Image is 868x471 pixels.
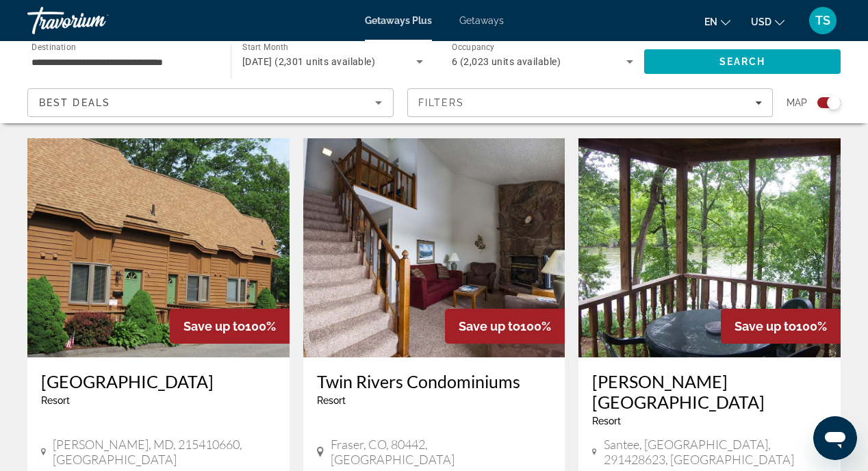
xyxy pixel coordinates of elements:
[704,12,730,31] button: Change language
[53,437,276,467] span: [PERSON_NAME], MD, 215410660, [GEOGRAPHIC_DATA]
[813,416,857,460] iframe: Button to launch messaging window
[592,371,827,412] a: [PERSON_NAME][GEOGRAPHIC_DATA]
[39,94,382,111] mat-select: Sort by
[183,319,245,333] span: Save up to
[242,56,375,67] span: [DATE] (2,301 units available)
[31,54,213,71] input: Select destination
[592,416,621,427] span: Resort
[704,16,717,27] span: en
[39,97,110,108] span: Best Deals
[459,319,520,333] span: Save up to
[721,309,841,344] div: 100%
[751,12,784,31] button: Change currency
[317,395,346,406] span: Resort
[787,93,807,112] span: Map
[445,309,565,344] div: 100%
[815,14,830,27] span: TS
[27,3,164,38] a: Travorium
[805,6,841,35] button: User Menu
[751,16,771,27] span: USD
[644,49,841,74] button: Search
[31,42,76,51] span: Destination
[365,15,432,26] a: Getaways Plus
[41,395,70,406] span: Resort
[735,319,796,333] span: Save up to
[170,309,290,344] div: 100%
[452,42,495,52] span: Occupancy
[578,138,841,357] img: Lake Marion Resort and Marina
[317,371,552,392] a: Twin Rivers Condominiums
[719,56,766,67] span: Search
[407,88,774,117] button: Filters
[303,138,565,357] img: Twin Rivers Condominiums
[459,15,504,26] a: Getaways
[27,138,290,357] img: Lakewood Resort
[331,437,552,467] span: Fraser, CO, 80442, [GEOGRAPHIC_DATA]
[41,371,276,392] a: [GEOGRAPHIC_DATA]
[242,42,288,52] span: Start Month
[604,437,827,467] span: Santee, [GEOGRAPHIC_DATA], 291428623, [GEOGRAPHIC_DATA]
[452,56,561,67] span: 6 (2,023 units available)
[418,97,465,108] span: Filters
